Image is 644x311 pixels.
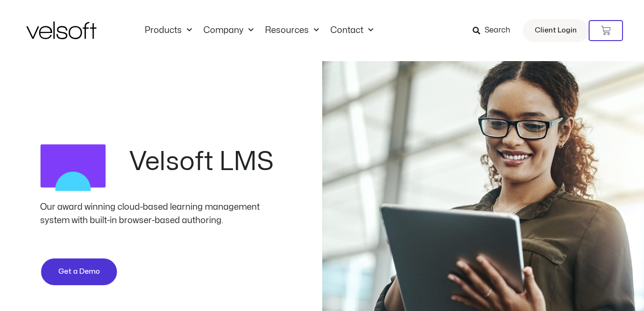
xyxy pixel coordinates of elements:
[198,25,259,36] a: CompanyMenu Toggle
[58,266,100,278] span: Get a Demo
[139,25,379,36] nav: Menu
[473,22,517,39] a: Search
[325,25,379,36] a: ContactMenu Toggle
[535,24,577,37] span: Client Login
[485,24,510,37] span: Search
[40,257,118,286] a: Get a Demo
[259,25,325,36] a: ResourcesMenu Toggle
[523,19,589,42] a: Client Login
[26,21,96,39] img: Velsoft Training Materials
[139,25,198,36] a: ProductsMenu Toggle
[40,201,282,227] div: Our award winning cloud-based learning management system with built-in browser-based authoring.
[40,135,106,201] img: LMS Logo
[129,149,282,175] h2: Velsoft LMS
